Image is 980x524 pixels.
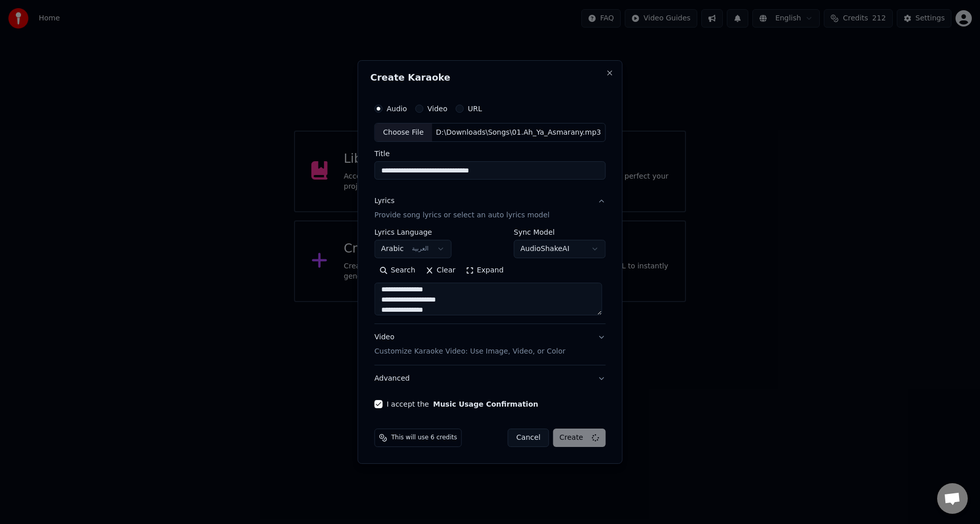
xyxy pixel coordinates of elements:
[468,105,482,112] label: URL
[421,263,461,279] button: Clear
[427,105,447,112] label: Video
[432,128,605,138] div: D:\Downloads\Songs\01.Ah_Ya_Asmarany.mp3
[371,73,610,82] h2: Create Karaoke
[387,105,407,112] label: Audio
[375,229,452,236] label: Lyrics Language
[375,229,606,324] div: LyricsProvide song lyrics or select an auto lyrics model
[433,401,538,408] button: I accept the
[375,346,566,357] p: Customize Karaoke Video: Use Image, Video, or Color
[508,429,549,447] button: Cancel
[387,401,538,408] label: I accept the
[460,263,508,279] button: Expand
[375,211,550,221] p: Provide song lyrics or select an auto lyrics model
[375,365,606,392] button: Advanced
[375,151,606,158] label: Title
[391,434,457,442] span: This will use 6 credits
[375,123,432,142] div: Choose File
[375,333,566,357] div: Video
[375,188,606,229] button: LyricsProvide song lyrics or select an auto lyrics model
[514,229,606,236] label: Sync Model
[375,325,606,365] button: VideoCustomize Karaoke Video: Use Image, Video, or Color
[375,196,395,207] div: Lyrics
[375,263,421,279] button: Search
